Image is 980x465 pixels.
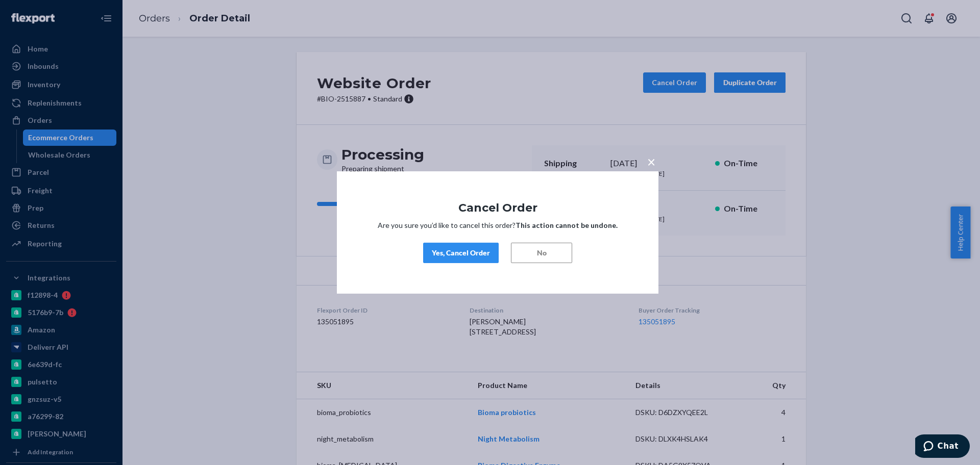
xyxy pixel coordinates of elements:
[423,243,499,263] button: Yes, Cancel Order
[432,248,490,258] div: Yes, Cancel Order
[367,220,628,230] p: Are you sure you’d like to cancel this order?
[511,243,572,263] button: No
[647,153,655,170] span: ×
[367,202,628,214] h1: Cancel Order
[915,434,970,460] iframe: Opens a widget where you can chat to one of our agents
[516,221,618,229] strong: This action cannot be undone.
